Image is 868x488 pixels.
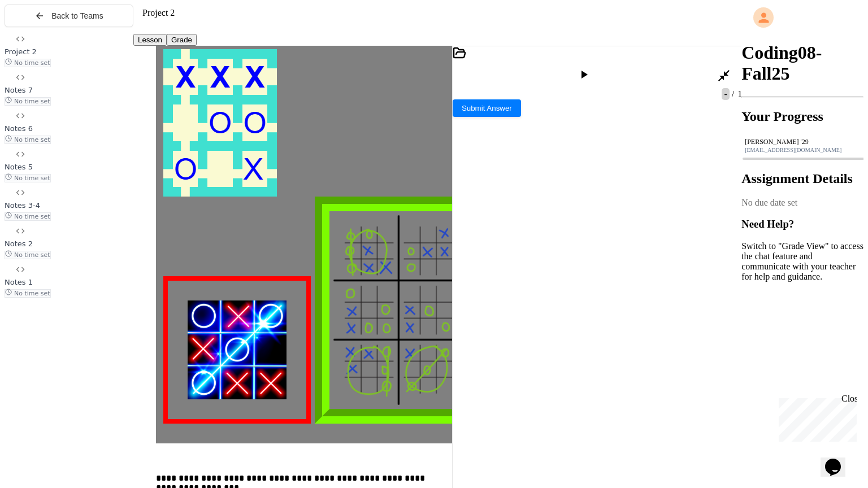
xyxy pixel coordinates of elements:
span: 1 [735,89,742,99]
h1: Coding08-Fall25 [741,42,863,84]
div: [PERSON_NAME] '29 [745,138,860,146]
div: No due date set [741,198,863,208]
span: Back to Teams [51,11,103,20]
span: Submit Answer [462,104,512,112]
h3: Need Help? [741,218,863,230]
iframe: chat widget [774,394,857,442]
span: Project 2 [5,47,37,56]
button: Grade [167,34,197,46]
span: No time set [5,289,51,298]
span: No time set [5,136,51,144]
span: No time set [5,59,51,67]
span: Notes 1 [5,278,33,286]
span: No time set [5,97,51,106]
h2: Assignment Details [741,171,863,186]
iframe: chat widget [821,443,857,477]
span: - [722,88,729,100]
span: Notes 5 [5,163,33,171]
span: No time set [5,212,51,221]
button: Submit Answer [453,99,521,117]
p: Switch to "Grade View" to access the chat feature and communicate with your teacher for help and ... [741,241,863,282]
span: Notes 3-4 [5,201,40,210]
div: My Account [741,5,863,30]
button: Lesson [133,34,167,46]
span: / [732,89,734,99]
span: Notes 7 [5,86,33,94]
button: Back to Teams [5,5,133,27]
div: [EMAIL_ADDRESS][DOMAIN_NAME] [745,147,860,153]
div: Chat with us now!Close [5,5,78,72]
span: No time set [5,174,51,182]
h2: Your Progress [741,109,863,124]
span: Notes 6 [5,124,33,133]
span: Notes 2 [5,239,33,248]
span: Project 2 [142,8,175,18]
span: No time set [5,251,51,259]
